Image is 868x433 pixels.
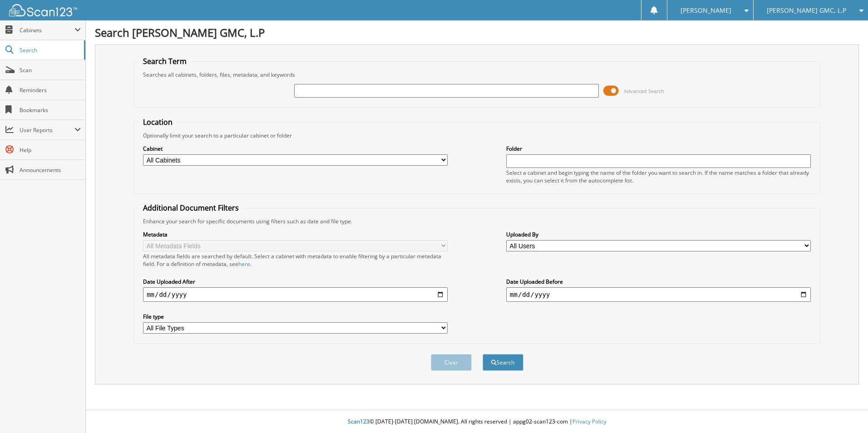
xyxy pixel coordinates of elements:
[143,287,448,302] input: start
[143,313,448,320] label: File type
[143,252,448,268] div: All metadata fields are searched by default. Select a cabinet with metadata to enable filtering b...
[506,231,811,238] label: Uploaded By
[624,88,664,94] span: Advanced Search
[9,4,77,16] img: scan123-logo-white.svg
[506,145,811,153] label: Folder
[20,126,74,134] span: User Reports
[143,231,448,238] label: Metadata
[138,217,815,225] div: Enhance your search for specific documents using filters such as date and file type.
[138,203,243,213] legend: Additional Document Filters
[20,26,74,34] span: Cabinets
[238,260,250,268] a: here
[431,354,472,371] button: Clear
[86,411,868,433] div: © [DATE]-[DATE] [DOMAIN_NAME]. All rights reserved | appg02-scan123-com |
[506,169,811,184] div: Select a cabinet and begin typing the name of the folder you want to search in. If the name match...
[348,418,370,425] span: Scan123
[20,46,79,54] span: Search
[20,86,81,94] span: Reminders
[506,278,811,285] label: Date Uploaded Before
[20,146,81,154] span: Help
[681,8,731,13] span: [PERSON_NAME]
[95,25,859,40] h1: Search [PERSON_NAME] GMC, L.P
[20,166,81,174] span: Announcements
[138,117,177,127] legend: Location
[767,8,846,13] span: [PERSON_NAME] GMC, L.P
[20,66,81,74] span: Scan
[138,71,815,79] div: Searches all cabinets, folders, files, metadata, and keywords
[143,145,448,153] label: Cabinet
[20,106,81,114] span: Bookmarks
[138,132,815,139] div: Optionally limit your search to a particular cabinet or folder
[483,354,523,371] button: Search
[138,56,191,66] legend: Search Term
[143,278,448,285] label: Date Uploaded After
[506,287,811,302] input: end
[572,418,607,425] a: Privacy Policy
